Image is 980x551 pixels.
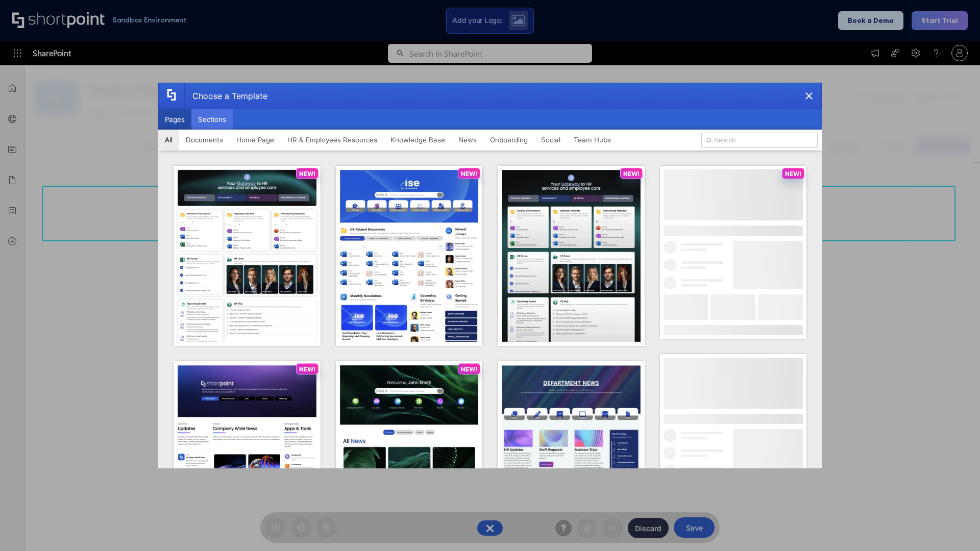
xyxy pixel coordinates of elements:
div: Choose a Template [184,83,267,109]
button: Knowledge Base [384,130,452,150]
p: NEW! [461,170,477,178]
iframe: Chat Widget [796,433,980,551]
input: Search [701,133,818,148]
div: template selector [158,83,822,468]
p: NEW! [299,365,315,373]
p: NEW! [623,170,640,178]
button: Social [534,130,567,150]
button: Sections [191,109,233,130]
p: NEW! [785,170,801,178]
button: Documents [179,130,230,150]
button: Onboarding [483,130,534,150]
button: HR & Employees Resources [281,130,384,150]
p: NEW! [461,365,477,373]
button: News [452,130,483,150]
button: Pages [158,109,191,130]
button: Team Hubs [567,130,618,150]
button: All [158,130,179,150]
p: NEW! [299,170,315,178]
button: Home Page [230,130,281,150]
